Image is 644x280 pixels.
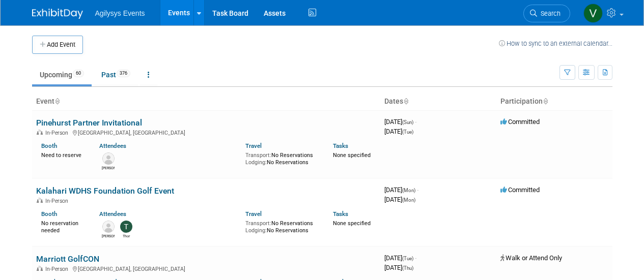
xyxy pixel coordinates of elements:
span: Committed [500,186,540,194]
div: Tim Hansen [102,165,115,171]
a: Past376 [94,65,138,84]
a: How to sync to an external calendar... [499,40,612,47]
div: No Reservations No Reservations [245,150,318,166]
span: (Sun) [402,119,413,125]
div: [GEOGRAPHIC_DATA], [GEOGRAPHIC_DATA] [36,264,376,272]
img: Vaitiare Munoz [583,4,603,23]
div: Need to reserve [41,150,85,159]
span: Search [537,10,561,17]
div: No reservation needed [41,218,85,234]
img: In-Person Event [37,266,43,271]
span: (Tue) [402,129,413,135]
span: Lodging: [245,227,267,234]
a: Marriott GolfCON [36,254,99,264]
a: Search [523,5,570,22]
span: [DATE] [384,254,416,262]
div: Ryan Litsey [102,233,115,239]
span: Transport: [245,220,271,227]
span: None specified [333,220,371,227]
span: 60 [73,70,84,77]
span: None specified [333,152,371,159]
th: Event [32,93,380,110]
span: [DATE] [384,128,413,135]
span: Agilysys Events [95,9,145,17]
span: Walk or Attend Only [500,254,562,262]
span: [DATE] [384,264,413,271]
span: (Mon) [402,188,415,193]
a: Sort by Event Name [54,97,60,105]
a: Tasks [333,210,348,217]
img: Tim Hansen [102,152,115,165]
span: (Mon) [402,197,415,203]
span: In-Person [45,130,71,136]
span: In-Person [45,266,71,272]
div: [GEOGRAPHIC_DATA], [GEOGRAPHIC_DATA] [36,128,376,136]
a: Travel [245,210,262,217]
span: [DATE] [384,118,416,126]
img: In-Person Event [37,130,43,135]
span: (Tue) [402,256,413,261]
a: Upcoming60 [32,65,92,84]
a: Attendees [99,142,126,149]
div: No Reservations No Reservations [245,218,318,234]
img: In-Person Event [37,198,43,203]
div: Thor Hansen [120,233,132,239]
span: (Thu) [402,265,413,271]
a: Sort by Participation Type [543,97,548,105]
a: Booth [41,210,57,217]
img: Thor Hansen [120,221,132,233]
span: Transport: [245,152,271,159]
a: Booth [41,142,57,149]
a: Travel [245,142,262,149]
span: [DATE] [384,186,418,194]
img: ExhibitDay [32,9,83,19]
span: - [415,254,416,262]
a: Pinehurst Partner Invitational [36,118,142,128]
img: Ryan Litsey [102,221,115,233]
th: Participation [496,93,612,110]
span: [DATE] [384,196,415,203]
span: In-Person [45,198,71,204]
a: Sort by Start Date [403,97,408,105]
span: Lodging: [245,159,267,166]
a: Kalahari WDHS Foundation Golf Event [36,186,174,196]
span: Committed [500,118,540,126]
th: Dates [380,93,496,110]
button: Add Event [32,36,83,54]
span: - [417,186,418,194]
span: - [415,118,416,126]
a: Attendees [99,210,126,217]
span: 376 [117,70,130,77]
a: Tasks [333,142,348,149]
